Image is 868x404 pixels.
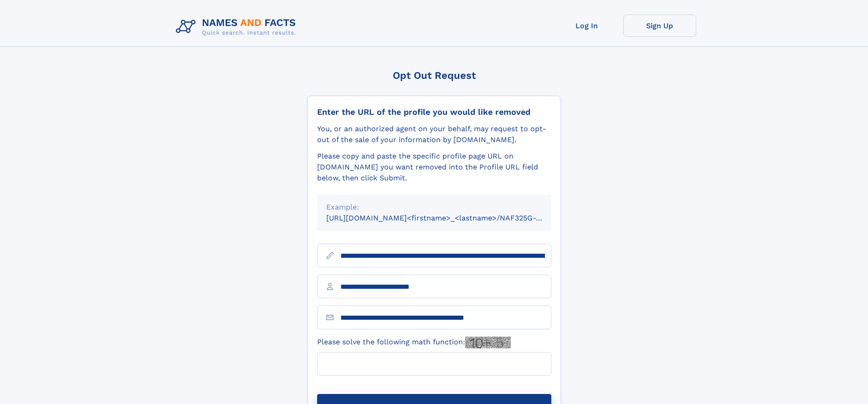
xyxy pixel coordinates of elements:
small: [URL][DOMAIN_NAME]<firstname>_<lastname>/NAF325G-xxxxxxxx [326,214,569,222]
div: You, or an authorized agent on your behalf, may request to opt-out of the sale of your informatio... [317,123,551,145]
div: Enter the URL of the profile you would like removed [317,107,551,117]
div: Example: [326,202,542,213]
label: Please solve the following math function: [317,337,511,348]
div: Opt Out Request [308,70,561,81]
div: Please copy and paste the specific profile page URL on [DOMAIN_NAME] you want removed into the Pr... [317,151,551,184]
img: Logo Names and Facts [172,15,303,39]
a: Sign Up [623,15,696,37]
a: Log In [550,15,623,37]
